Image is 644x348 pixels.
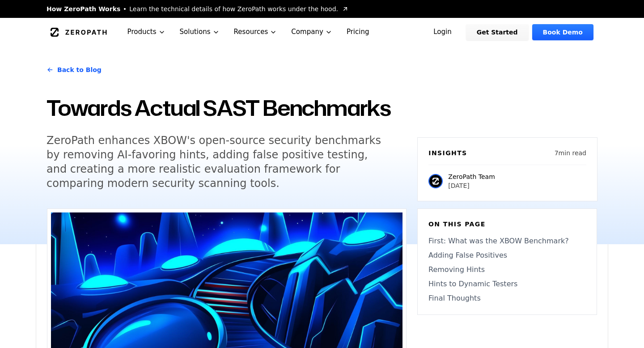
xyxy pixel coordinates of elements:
h1: Towards Actual SAST Benchmarks [47,93,407,123]
a: Pricing [339,18,377,46]
h6: On this page [428,220,586,229]
a: Login [423,24,462,40]
h5: ZeroPath enhances XBOW's open-source security benchmarks by removing AI-favoring hints, adding fa... [47,133,390,191]
button: Solutions [173,18,227,46]
span: Learn the technical details of how ZeroPath works under the hood. [129,4,338,13]
p: ZeroPath Team [448,172,495,181]
a: Final Thoughts [428,293,586,304]
button: Products [120,18,173,46]
button: Resources [227,18,284,46]
a: Hints to Dynamic Testers [428,279,586,289]
a: Removing Hints [428,264,586,275]
span: How ZeroPath Works [47,4,120,13]
a: Adding False Positives [428,250,586,261]
a: Back to Blog [47,57,102,82]
img: ZeroPath Team [428,174,443,188]
p: 7 min read [555,149,586,157]
button: Company [284,18,339,46]
a: First: What was the XBOW Benchmark? [428,236,586,246]
h6: Insights [428,149,467,157]
p: [DATE] [448,181,495,190]
nav: Global [36,18,608,46]
a: Get Started [466,24,529,40]
a: Book Demo [532,24,593,40]
a: How ZeroPath WorksLearn the technical details of how ZeroPath works under the hood. [47,4,349,13]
